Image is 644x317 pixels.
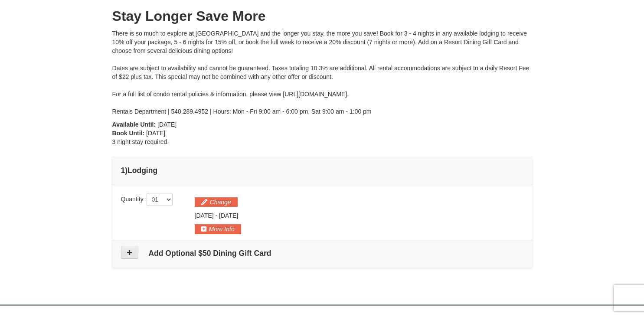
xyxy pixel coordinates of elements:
[219,212,238,219] span: [DATE]
[121,166,523,175] h4: 1 Lodging
[112,138,169,145] span: 3 night stay required.
[112,7,532,25] h1: Stay Longer Save More
[112,29,532,116] div: There is so much to explore at [GEOGRAPHIC_DATA] and the longer you stay, the more you save! Book...
[121,249,523,258] h4: Add Optional $50 Dining Gift Card
[195,212,214,219] span: [DATE]
[195,224,241,234] button: More Info
[157,121,177,128] span: [DATE]
[146,130,165,137] span: [DATE]
[215,212,217,219] span: -
[121,196,173,203] span: Quantity :
[112,121,156,128] strong: Available Until:
[112,130,145,137] strong: Book Until:
[195,197,238,207] button: Change
[125,166,127,175] span: )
